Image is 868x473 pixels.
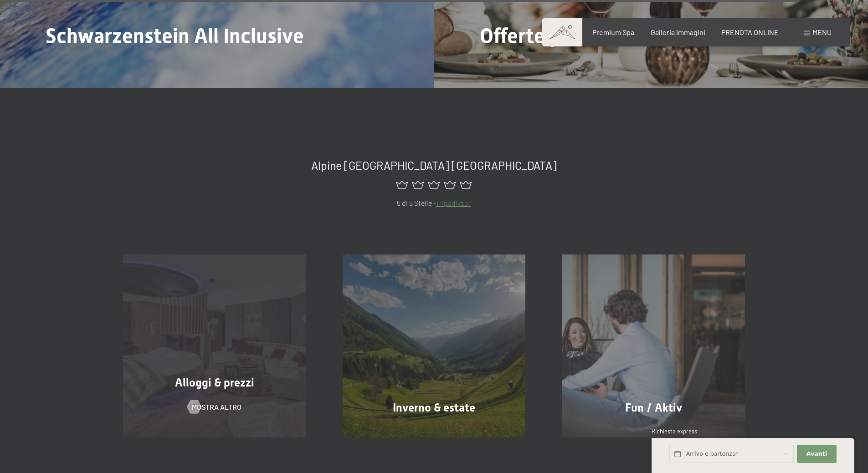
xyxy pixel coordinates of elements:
a: Premium Spa [592,28,634,36]
span: Alloggi & prezzi [175,376,254,389]
a: Tripadivsor [436,198,471,207]
span: Avanti [806,450,827,458]
button: Avanti [797,445,836,463]
span: Schwarzenstein All Inclusive [46,24,304,48]
span: Fun / Aktiv [625,401,682,414]
span: Menu [812,28,832,36]
a: Galleria immagini [651,28,705,36]
a: Hotel Benessere SCHWARZENSTEIN – Trentino Alto Adige Dolomiti Inverno & estate [324,254,544,437]
span: Richiesta express [652,427,697,435]
a: PRENOTA ONLINE [721,28,779,36]
p: 5 di 5 Stelle - [123,197,745,209]
span: Offerte per intenditori [480,24,681,48]
a: Hotel Benessere SCHWARZENSTEIN – Trentino Alto Adige Dolomiti Alloggi & prezzi mostra altro [105,254,324,437]
a: Hotel Benessere SCHWARZENSTEIN – Trentino Alto Adige Dolomiti Fun / Aktiv [544,254,763,437]
span: Inverno & estate [393,401,475,414]
span: mostra altro [192,402,241,412]
span: Alpine [GEOGRAPHIC_DATA] [GEOGRAPHIC_DATA] [311,158,557,172]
